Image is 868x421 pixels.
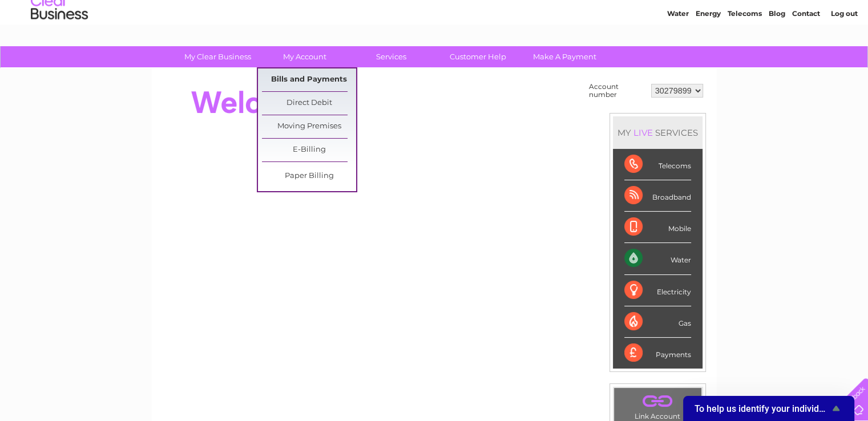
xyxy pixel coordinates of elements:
[165,6,704,55] div: Clear Business is a trading name of Verastar Limited (registered in [GEOGRAPHIC_DATA] No. 3667643...
[624,275,691,306] div: Electricity
[586,80,648,102] td: Account number
[696,48,721,57] a: Energy
[624,243,691,274] div: Water
[30,30,88,64] img: logo.png
[667,48,689,57] a: Water
[769,48,785,57] a: Blog
[624,338,691,369] div: Payments
[792,48,820,57] a: Contact
[830,48,857,57] a: Log out
[257,46,352,67] a: My Account
[631,127,655,138] div: LIVE
[431,46,525,67] a: Customer Help
[613,116,703,149] div: MY SERVICES
[624,212,691,243] div: Mobile
[262,115,356,138] a: Moving Premises
[695,402,843,415] button: Show survey - To help us identify your individual feedback can you please enter your Business Name?
[262,165,356,188] a: Paper Billing
[262,68,356,91] a: Bills and Payments
[624,306,691,338] div: Gas
[624,149,691,180] div: Telecoms
[617,391,699,411] a: .
[344,46,438,67] a: Services
[624,180,691,212] div: Broadband
[728,48,762,57] a: Telecoms
[518,46,612,67] a: Make A Payment
[262,92,356,115] a: Direct Debit
[262,139,356,161] a: E-Billing
[695,403,829,414] span: To help us identify your individual feedback can you please enter your Business Name?
[171,46,265,67] a: My Clear Business
[653,6,732,20] a: 0333 014 3131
